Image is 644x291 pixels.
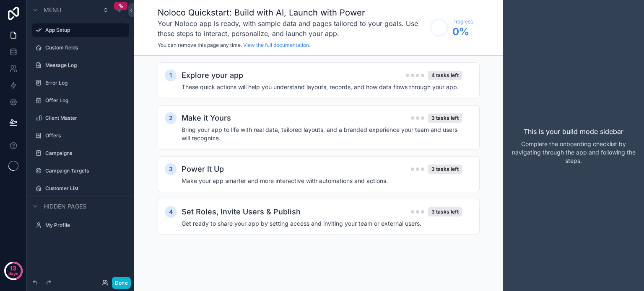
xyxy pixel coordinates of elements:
label: Campaigns [45,150,127,157]
label: App Setup [45,27,124,33]
p: 13 [10,264,16,273]
span: Hidden pages [44,202,86,211]
span: 0 % [452,25,473,39]
p: This is your build mode sidebar [524,126,623,136]
span: Menu [44,6,61,14]
label: Custom fields [45,44,127,51]
button: Done [112,277,131,289]
span: Progress [452,18,473,25]
label: Customer List [45,185,127,192]
p: days [8,268,18,279]
label: My Profile [45,222,127,229]
a: View the full documentation. [243,42,310,48]
p: Complete the onboarding checklist by navigating through the app and following the steps. [510,140,637,165]
h3: Your Noloco app is ready, with sample data and pages tailored to your goals. Use these steps to i... [158,18,426,39]
label: Offers [45,132,127,139]
h1: Noloco Quickstart: Build with AI, Launch with Power [158,7,426,18]
label: Campaign Targets [45,167,127,174]
label: Message Log [45,62,127,69]
label: Client Master [45,115,127,121]
label: Error Log [45,80,127,86]
span: You can remove this page any time. [158,42,242,48]
label: Offer Log [45,97,127,104]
